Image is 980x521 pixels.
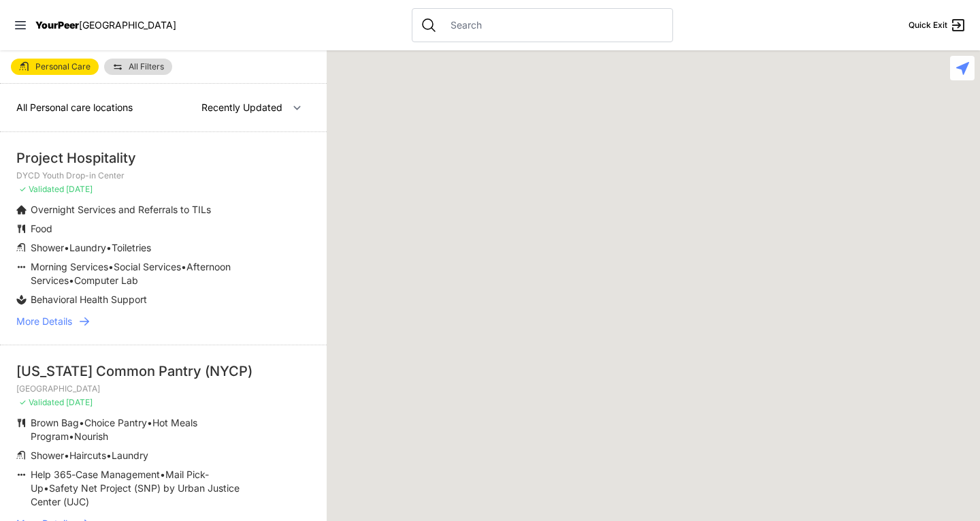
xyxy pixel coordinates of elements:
span: Overnight Services and Referrals to TILs [31,204,211,215]
span: • [181,261,186,272]
div: Lower East Side Youth Drop-in Center. Yellow doors with grey buzzer on the right [584,413,601,435]
span: Laundry [69,242,106,253]
input: Search [442,18,664,32]
span: • [108,261,114,272]
span: All Filters [129,63,164,71]
span: Morning Services [31,261,108,272]
span: ✓ Validated [19,184,64,194]
span: Toiletries [112,242,151,253]
div: Harvey Milk High School [578,377,595,398]
div: Manhattan [664,204,681,225]
div: Project Hospitality [16,148,310,168]
span: Computer Lab [74,274,138,286]
div: Living Room 24-Hour Drop-In Center [782,148,799,170]
span: Haircuts [69,449,106,461]
span: • [44,482,49,494]
div: Uptown/Harlem DYCD Youth Drop-in Center [666,168,683,190]
span: YourPeer [35,19,79,31]
a: Quick Exit [909,17,966,33]
span: Safety Net Project (SNP) by Urban Justice Center (UJC) [31,482,240,507]
a: YourPeer[GEOGRAPHIC_DATA] [35,21,176,29]
span: • [69,430,74,442]
span: [DATE] [66,184,93,194]
span: [DATE] [66,397,93,407]
span: Quick Exit [909,20,947,31]
div: Main Location, SoHo, DYCD Youth Drop-in Center [553,392,570,413]
span: • [160,469,165,480]
span: • [69,274,74,286]
span: All Personal care locations [16,101,133,113]
span: ✓ Validated [19,397,64,407]
a: Personal Care [11,59,99,75]
span: • [79,417,84,428]
span: Food [31,223,52,234]
span: Social Services [114,261,181,272]
a: More Details [16,315,310,328]
span: More Details [16,315,72,328]
span: Nourish [74,430,108,442]
span: [GEOGRAPHIC_DATA] [79,19,176,31]
a: All Filters [104,59,172,75]
span: • [106,449,112,461]
div: La Sala Drop-In Center [686,63,703,85]
div: [US_STATE] Common Pantry (NYCP) [16,362,310,381]
span: • [64,242,69,253]
span: Behavioral Health Support [31,294,147,305]
span: Brown Bag [31,417,79,428]
span: Help 365-Case Management [31,469,160,480]
span: Personal Care [35,63,91,71]
p: DYCD Youth Drop-in Center [16,170,310,181]
span: • [147,417,152,428]
span: Choice Pantry [84,417,147,428]
span: Shower [31,242,64,253]
p: [GEOGRAPHIC_DATA] [16,383,310,394]
span: Laundry [112,449,148,461]
span: Shower [31,449,64,461]
span: • [64,449,69,461]
div: Harm Reduction Center [711,152,728,174]
span: • [106,242,112,253]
